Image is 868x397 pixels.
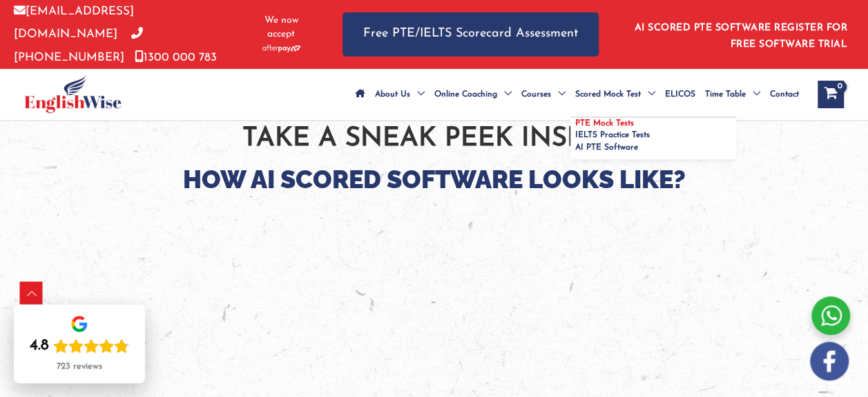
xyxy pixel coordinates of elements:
a: PTE Mock Tests [570,118,736,130]
span: PTE Mock Tests [575,119,634,128]
span: Menu Toggle [641,70,655,119]
a: IELTS Practice Tests [570,130,736,141]
a: About UsMenu Toggle [370,70,430,119]
a: CoursesMenu Toggle [517,70,570,119]
span: We now accept [255,14,308,41]
a: AI PTE Software [570,142,736,159]
a: AI SCORED PTE SOFTWARE REGISTER FOR FREE SOFTWARE TRIAL [635,23,848,50]
a: View Shopping Cart, empty [818,81,844,108]
p: Take A Sneak Peek Inside… [20,125,849,153]
span: Menu Toggle [551,70,566,119]
span: Contact [770,70,799,119]
span: Scored Mock Test [575,70,641,119]
div: 4.8 [30,336,49,356]
span: ELICOS [665,70,695,119]
span: AI PTE Software [575,143,638,152]
a: Time TableMenu Toggle [700,70,765,119]
a: 1300 000 783 [135,52,217,63]
aside: Header Widget 1 [626,12,854,57]
span: Courses [521,70,551,119]
img: white-facebook.png [810,342,849,380]
a: Contact [765,70,804,119]
span: About Us [375,70,410,119]
span: Menu Toggle [746,70,760,119]
a: Scored Mock TestMenu Toggle [570,70,660,119]
a: [PHONE_NUMBER] [14,28,143,63]
a: ELICOS [660,70,700,119]
span: IELTS Practice Tests [575,131,650,139]
h2: How AI Scored Software Looks Like? [20,163,849,196]
span: Menu Toggle [497,70,512,119]
a: Free PTE/IELTS Scorecard Assessment [343,12,599,56]
img: Afterpay-Logo [262,45,300,52]
nav: Site Navigation: Main Menu [351,70,804,119]
span: Menu Toggle [410,70,425,119]
div: 723 reviews [57,361,102,372]
img: cropped-ew-logo [24,75,122,113]
a: Online CoachingMenu Toggle [430,70,517,119]
div: Rating: 4.8 out of 5 [30,336,129,356]
span: Time Table [705,70,746,119]
a: [EMAIL_ADDRESS][DOMAIN_NAME] [14,6,134,40]
span: Online Coaching [434,70,497,119]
